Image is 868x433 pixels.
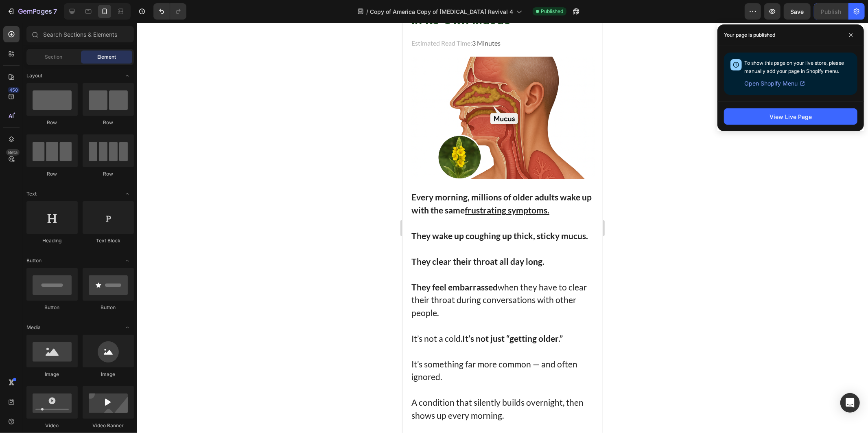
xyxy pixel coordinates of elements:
span: Toggle open [121,254,134,267]
div: Undo/Redo [153,3,186,20]
div: View Live Page [770,112,812,121]
span: Element [97,53,116,61]
div: Image [83,371,134,378]
div: Beta [6,149,20,156]
div: Row [83,119,134,126]
span: Toggle open [121,187,134,200]
p: It’s something far more common — and often ignored. [9,322,191,360]
input: Search Sections & Elements [26,26,134,42]
div: Image [26,371,78,378]
p: A condition that silently builds overnight, then shows up every morning. [9,360,191,399]
span: Section [45,53,63,61]
span: Toggle open [121,321,134,334]
span: Text [26,190,37,198]
span: Open Shopify Menu [744,79,798,88]
span: Layout [26,72,42,79]
div: 450 [8,87,20,93]
div: Text Block [83,237,134,244]
strong: They clear their throat all day long. [9,233,142,244]
p: Your page is published [724,31,775,39]
div: Video Banner [83,422,134,429]
button: View Live Page [724,108,857,125]
strong: They wake up coughing up thick, sticky mucus. [9,208,186,218]
div: Row [26,119,78,126]
div: Heading [26,237,78,244]
p: when they have to clear their throat during conversations with other people. [9,258,191,297]
p: Doctors call it [9,399,191,424]
span: Media [26,324,41,331]
div: Button [83,304,134,311]
div: Row [83,170,134,178]
strong: Every morning, millions of older adults wake up with the same [9,169,189,192]
strong: It’s not just “getting older.” [60,310,160,321]
span: / [366,7,368,16]
button: 7 [3,3,61,20]
div: Video [26,422,78,429]
span: Button [26,257,42,264]
button: Save [784,3,811,20]
u: frustrating symptoms. [62,182,147,192]
span: Copy of America Copy of [MEDICAL_DATA] Revival 4 [370,7,513,16]
span: Published [541,8,563,15]
p: It’s not a cold. [9,296,191,322]
span: Toggle open [121,69,134,82]
button: Publish [814,3,848,20]
span: Save [791,8,804,15]
div: Open Intercom Messenger [840,393,860,413]
strong: They feel embarrassed [9,259,95,269]
span: To show this page on your live store, please manually add your page in Shopify menu. [744,60,844,74]
div: Button [26,304,78,311]
p: 7 [53,7,57,16]
div: Row [26,170,78,178]
div: Publish [821,7,841,16]
iframe: Design area [402,23,603,433]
